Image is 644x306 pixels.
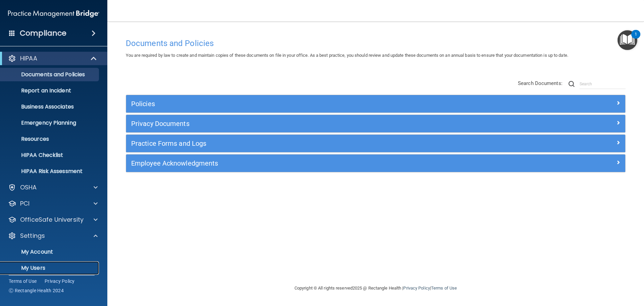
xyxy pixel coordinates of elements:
[8,232,98,240] a: Settings
[45,278,75,285] a: Privacy Policy
[20,200,30,208] p: PCI
[518,80,562,86] span: Search Documents:
[20,216,84,224] p: OfficeSafe University
[20,232,45,240] p: Settings
[618,30,637,50] button: Open Resource Center, 1 new notification
[8,54,97,62] a: HIPAA
[131,120,495,127] h5: Privacy Documents
[635,34,637,43] div: 1
[4,103,96,110] p: Business Associates
[126,39,626,48] h4: Documents and Policies
[4,249,96,255] p: My Account
[9,278,37,285] a: Terms of Use
[253,277,498,299] div: Copyright © All rights reserved 2025 @ Rectangle Health | |
[8,7,99,20] img: PMB logo
[403,286,430,291] a: Privacy Policy
[9,287,64,294] span: Ⓒ Rectangle Health 2024
[4,168,96,175] p: HIPAA Risk Assessment
[20,29,66,38] h4: Compliance
[131,98,620,109] a: Policies
[131,140,495,147] h5: Practice Forms and Logs
[580,79,626,89] input: Search
[20,54,37,62] p: HIPAA
[131,160,495,167] h5: Employee Acknowledgments
[20,183,37,191] p: OSHA
[8,183,98,191] a: OSHA
[8,216,98,224] a: OfficeSafe University
[4,152,96,159] p: HIPAA Checklist
[4,265,96,271] p: My Users
[8,200,98,208] a: PCI
[528,258,636,285] iframe: Drift Widget Chat Controller
[131,118,620,129] a: Privacy Documents
[4,71,96,78] p: Documents and Policies
[569,81,575,87] img: ic-search.3b580494.png
[431,286,457,291] a: Terms of Use
[131,138,620,149] a: Practice Forms and Logs
[126,53,568,58] span: You are required by law to create and maintain copies of these documents on file in your office. ...
[131,100,495,107] h5: Policies
[4,136,96,142] p: Resources
[131,158,620,169] a: Employee Acknowledgments
[4,120,96,126] p: Emergency Planning
[4,87,96,94] p: Report an Incident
